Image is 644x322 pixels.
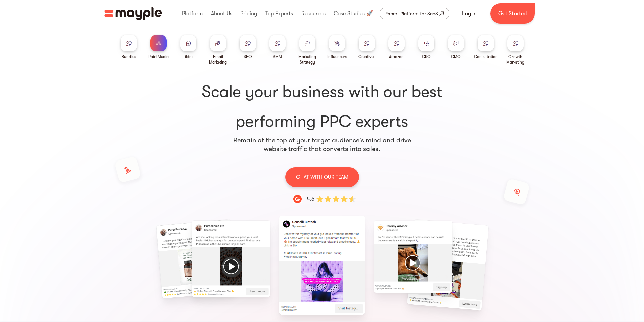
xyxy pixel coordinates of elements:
span: Scale your business with our best [117,81,528,103]
a: home [104,7,162,20]
div: Top Experts [264,3,295,24]
div: Tiktok [183,54,194,59]
div: Paid Media [148,54,169,59]
div: 5 / 15 [376,222,450,291]
img: Mayple logo [104,7,162,20]
div: 2 / 15 [103,222,177,295]
div: Creatives [358,54,375,59]
div: Marketing Strategy [295,54,319,65]
a: Influencers [327,35,347,59]
div: CMO [451,54,461,59]
div: Pricing [239,3,259,24]
div: 4 / 15 [285,222,359,308]
a: Growth Marketing [503,35,528,65]
a: Get Started [490,3,535,24]
div: Influencers [327,54,347,59]
div: 3 / 15 [194,222,268,295]
a: Email Marketing [206,35,230,65]
a: Tiktok [180,35,196,59]
a: SMM [269,35,286,59]
div: Consultation [474,54,498,59]
div: 6 / 15 [467,222,541,307]
iframe: Chat Widget [539,249,644,322]
div: Expert Platform for SaaS [385,9,438,18]
p: CHAT WITH OUR TEAM [296,173,348,181]
a: Consultation [474,35,498,59]
div: Resources [300,3,327,24]
a: Marketing Strategy [295,35,319,65]
a: CHAT WITH OUR TEAM [285,167,359,187]
div: SEO [244,54,252,59]
div: SMM [273,54,282,59]
a: CMO [448,35,464,59]
a: Log In [454,5,485,22]
div: Growth Marketing [503,54,528,65]
div: Amazon [389,54,404,59]
a: CRO [418,35,434,59]
a: Expert Platform for SaaS [380,8,449,19]
p: Remain at the top of your target audience's mind and drive website traffic that converts into sales. [233,136,411,153]
div: CRO [422,54,431,59]
a: Bundles [121,35,137,59]
a: Creatives [358,35,375,59]
div: Bundles [122,54,136,59]
div: About Us [209,3,234,24]
div: Email Marketing [206,54,230,65]
a: Amazon [388,35,405,59]
a: SEO [240,35,256,59]
a: Paid Media [148,35,169,59]
div: 4.6 [307,195,314,203]
div: Platform [180,3,205,24]
h1: performing PPC experts [117,81,528,132]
